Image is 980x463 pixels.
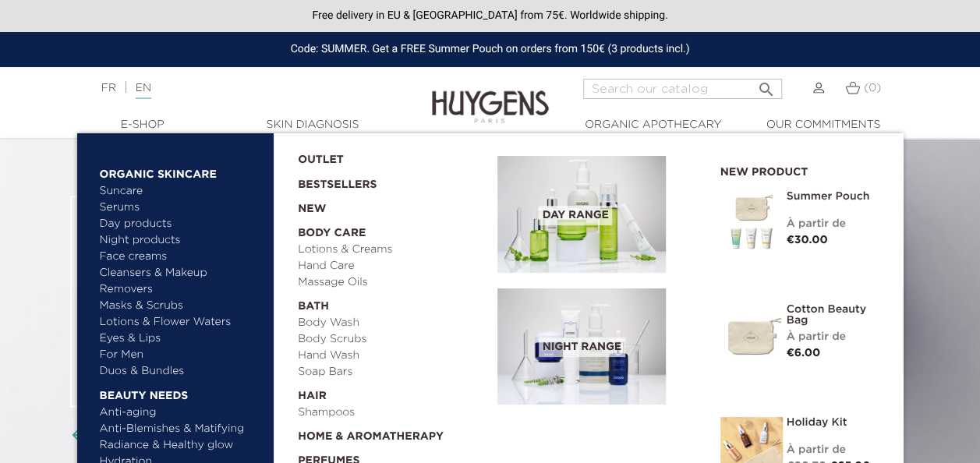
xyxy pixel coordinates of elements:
a: Hair [298,380,486,405]
img: routine_jour_banner.jpg [497,156,666,273]
a: Anti-Blemishes & Matifying [100,421,263,437]
img: Cotton Beauty Bag [720,304,783,366]
a: For Men [100,347,263,363]
a: Shampoos [298,405,486,421]
a: Duos & Bundles [100,363,263,380]
a: Eyes & Lips [100,330,263,347]
a: Organic Apothecary [575,117,731,133]
a: New [298,193,486,217]
div: À partir de [787,216,880,232]
img: routine_nuit_banner.jpg [497,288,666,405]
a: Skin Diagnosis [235,117,391,133]
span: €6.00 [787,348,821,359]
span: €30.00 [787,235,828,246]
span: Night Range [539,338,625,357]
a: Cotton Beauty Bag [787,304,880,326]
a: Body Scrubs [298,331,486,348]
a: Beauty needs [100,380,263,405]
a: Body Wash [298,315,486,331]
a: Day Range [497,156,697,273]
a: E-Shop [65,117,221,133]
a: Radiance & Healthy glow [100,437,263,454]
a: Suncare [100,183,263,200]
a: Hand Care [298,258,486,274]
button:  [752,74,780,95]
a: Summer pouch [787,191,880,202]
input: Search [583,79,782,99]
a: Body Care [298,217,486,242]
a: Organic Skincare [100,158,263,183]
a: Bath [298,291,486,315]
span: (0) [864,83,881,94]
a: Lotions & Creams [298,242,486,258]
img: Huygens [432,65,549,125]
img: Summer pouch [720,191,783,253]
a: Night products [100,232,249,249]
a: Our commitments [745,117,901,133]
a: Holiday Kit [787,417,880,428]
div: | [94,79,397,97]
span: Day Range [539,206,613,225]
i:  [757,76,776,94]
a: Massage Oils [298,274,486,291]
div: À partir de [787,329,880,345]
a: EN [136,83,151,99]
a: Hand Wash [298,348,486,364]
a: Soap Bars [298,364,486,380]
a: Serums [100,200,263,216]
a: Face creams [100,249,263,265]
a: Masks & Scrubs [100,298,263,314]
a: Home & Aromatherapy [298,421,486,445]
h2: New product [720,161,880,179]
a: FR [101,83,116,94]
a: Night Range [497,288,697,405]
a: Cleansers & Makeup Removers [100,265,263,298]
a: Anti-aging [100,405,263,421]
div: À partir de [787,442,880,458]
a: Bestsellers [298,168,472,193]
a: OUTLET [298,144,472,168]
a: Lotions & Flower Waters [100,314,263,330]
a: Day products [100,216,263,232]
